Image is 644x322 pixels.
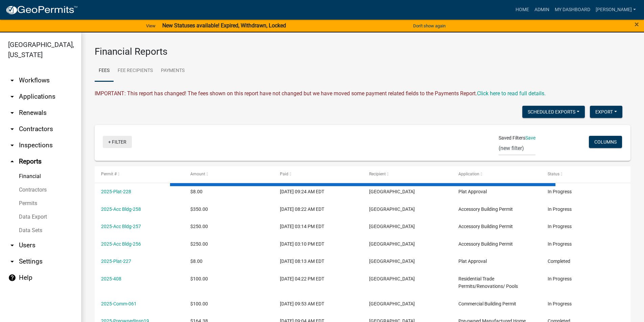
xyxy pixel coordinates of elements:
[369,206,415,212] span: Crawford County
[190,189,202,194] span: $8.00
[101,189,131,194] a: 2025-Plat-228
[95,166,184,182] datatable-header-cell: Permit #
[190,301,208,306] span: $100.00
[273,166,362,182] datatable-header-cell: Paid
[635,20,639,29] span: ×
[458,189,487,194] span: Plat Approval
[114,60,157,82] a: Fee Recipients
[548,301,572,306] span: In Progress
[369,258,415,264] span: Crawford County
[184,166,273,182] datatable-header-cell: Amount
[190,241,208,247] span: $250.00
[280,300,356,308] div: [DATE] 09:53 AM EDT
[190,258,202,264] span: $8.00
[8,76,16,84] i: arrow_drop_down
[635,20,639,28] button: Close
[8,157,16,166] i: arrow_drop_up
[458,224,513,229] span: Accessory Building Permit
[369,276,415,281] span: Crawford County
[369,301,415,306] span: Crawford County
[548,241,572,247] span: In Progress
[458,206,513,212] span: Accessory Building Permit
[8,241,16,249] i: arrow_drop_down
[8,141,16,149] i: arrow_drop_down
[525,135,535,141] a: Save
[458,258,487,264] span: Plat Approval
[410,20,448,31] button: Don't show again
[362,166,452,182] datatable-header-cell: Recipient
[548,224,572,229] span: In Progress
[143,20,158,31] a: View
[280,257,356,265] div: [DATE] 08:13 AM EDT
[101,224,141,229] a: 2025-Acc Bldg-257
[369,172,386,176] span: Recipient
[458,276,518,289] span: Residential Trade Permits/Renovations/ Pools
[369,241,415,247] span: Crawford County
[513,3,532,16] a: Home
[552,3,593,16] a: My Dashboard
[162,22,286,29] strong: New Statuses available! Expired, Withdrawn, Locked
[532,3,552,16] a: Admin
[101,301,137,306] a: 2025-Comm-061
[541,166,630,182] datatable-header-cell: Status
[8,93,16,101] i: arrow_drop_down
[8,125,16,133] i: arrow_drop_down
[190,206,208,212] span: $350.00
[101,172,117,176] span: Permit #
[522,106,585,118] button: Scheduled Exports
[95,46,630,57] h3: Financial Reports
[590,106,622,118] button: Export
[101,276,121,281] a: 2025-408
[8,274,16,282] i: help
[280,188,356,196] div: [DATE] 09:24 AM EDT
[190,276,208,281] span: $100.00
[280,172,288,176] span: Paid
[157,60,189,82] a: Payments
[95,60,114,82] a: Fees
[499,134,525,142] span: Saved Filters
[101,241,141,247] a: 2025-Acc Bldg-256
[369,224,415,229] span: Crawford County
[101,206,141,212] a: 2025-Acc Bldg-258
[548,258,570,264] span: Completed
[280,205,356,213] div: [DATE] 08:22 AM EDT
[458,172,479,176] span: Application
[8,109,16,117] i: arrow_drop_down
[458,301,516,306] span: Commercial Building Permit
[8,257,16,266] i: arrow_drop_down
[548,189,572,194] span: In Progress
[477,90,546,97] a: Click here to read full details.
[452,166,541,182] datatable-header-cell: Application
[101,258,131,264] a: 2025-Plat-227
[103,136,132,148] a: + Filter
[280,275,356,283] div: [DATE] 04:22 PM EDT
[280,240,356,248] div: [DATE] 03:10 PM EDT
[548,172,559,176] span: Status
[190,224,208,229] span: $250.00
[593,3,639,16] a: [PERSON_NAME]
[548,206,572,212] span: In Progress
[548,276,572,281] span: In Progress
[458,241,513,247] span: Accessory Building Permit
[369,189,415,194] span: Crawford County
[589,136,622,148] button: Columns
[95,90,630,98] div: IMPORTANT: This report has changed! The fees shown on this report have not changed but we have mo...
[190,172,205,176] span: Amount
[280,223,356,230] div: [DATE] 03:14 PM EDT
[477,90,546,97] wm-modal-confirm: Upcoming Changes to Daily Fees Report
